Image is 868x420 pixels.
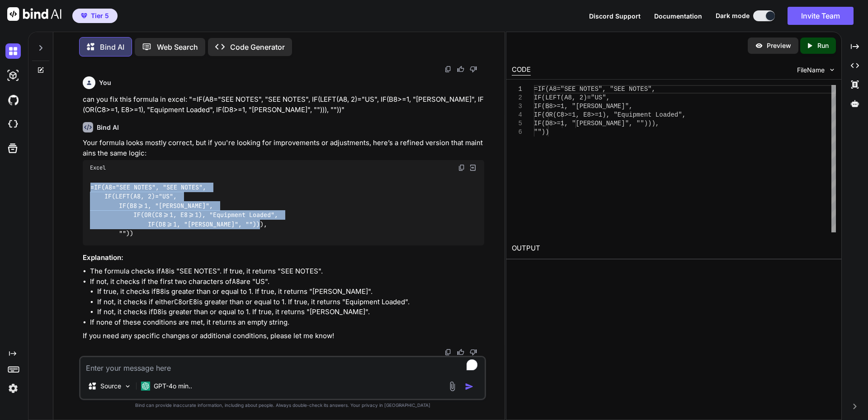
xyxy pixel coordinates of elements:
[534,111,678,118] span: IF(OR(C8>=1, E8>=1), "Equipment Loaded
[465,382,474,391] img: icon
[512,128,522,137] div: 6
[512,94,522,102] div: 2
[716,11,750,20] span: Dark mode
[90,317,484,328] li: If none of these conditions are met, it returns an empty string.
[512,65,531,76] div: CODE
[458,164,465,171] img: copy
[90,164,106,171] span: Excel
[755,42,763,50] img: preview
[797,66,825,75] span: FileName
[154,382,192,391] p: GPT-4o min..
[447,381,458,392] img: attachment
[788,7,854,25] button: Invite Team
[91,11,109,20] span: Tier 5
[83,331,484,341] p: If you need any specific changes or additional conditions, please let me know!
[232,277,240,286] code: A8
[80,357,485,373] textarea: To enrich screen reader interactions, please activate Accessibility in Grammarly extension settings
[767,41,791,50] p: Preview
[72,9,118,23] button: premiumTier 5
[470,66,477,73] img: dislike
[512,85,522,94] div: 1
[100,42,124,52] p: Bind AI
[141,382,150,391] img: GPT-4o mini
[174,297,182,307] code: C8
[153,307,161,316] code: D8
[534,85,656,93] span: =IF(A8="SEE NOTES", "SEE NOTES",
[83,253,484,263] h3: Explanation:
[654,11,702,21] button: Documentation
[157,42,198,52] p: Web Search
[83,94,484,115] p: can you fix this formula in excel: "=IF(A8="SEE NOTES", "SEE NOTES", IF(LEFT(A8, 2)="US", IF(B8>=...
[230,42,285,52] p: Code Generator
[5,381,21,396] img: settings
[161,267,169,276] code: A8
[534,120,659,127] span: IF(D8>=1, "[PERSON_NAME]", ""))),
[189,297,197,307] code: E8
[5,43,21,59] img: darkChat
[90,277,484,317] li: If not, it checks if the first two characters of are "US".
[124,382,132,390] img: Pick Models
[817,41,829,50] p: Run
[156,287,164,296] code: B8
[589,11,641,21] button: Discord Support
[79,402,486,409] p: Bind can provide inaccurate information, including about people. Always double-check its answers....
[444,349,452,356] img: copy
[512,111,522,119] div: 4
[512,119,522,128] div: 5
[99,78,111,87] h6: You
[828,66,836,74] img: chevron down
[5,92,21,108] img: githubDark
[5,68,21,83] img: darkAi-studio
[506,238,841,259] h2: OUTPUT
[444,66,452,73] img: copy
[81,13,87,19] img: premium
[100,382,121,391] p: Source
[90,266,484,277] li: The formula checks if is "SEE NOTES". If true, it returns "SEE NOTES".
[97,123,119,132] h6: Bind AI
[678,111,686,118] span: ",
[5,117,21,132] img: cloudideIcon
[97,307,484,317] li: If not, it checks if is greater than or equal to 1. If true, it returns "[PERSON_NAME]".
[512,102,522,111] div: 3
[534,94,610,101] span: IF(LEFT(A8, 2)="US",
[83,138,484,158] p: Your formula looks mostly correct, but if you're looking for improvements or adjustments, here’s ...
[654,12,702,20] span: Documentation
[7,7,61,21] img: Bind AI
[97,287,484,297] li: If true, it checks if is greater than or equal to 1. If true, it returns "[PERSON_NAME]".
[534,103,632,110] span: IF(B8>=1, "[PERSON_NAME]",
[97,297,484,307] li: If not, it checks if either or is greater than or equal to 1. If true, it returns "Equipment Load...
[90,183,282,238] code: =IF(A8="SEE NOTES", "SEE NOTES", IF(LEFT(A8, 2)="US", IF(B8>=1, "[PERSON_NAME]", IF(OR(C8>=1, E8>...
[457,349,464,356] img: like
[469,164,477,172] img: Open in Browser
[589,12,641,20] span: Discord Support
[457,66,464,73] img: like
[534,128,549,136] span: ""))
[470,349,477,356] img: dislike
